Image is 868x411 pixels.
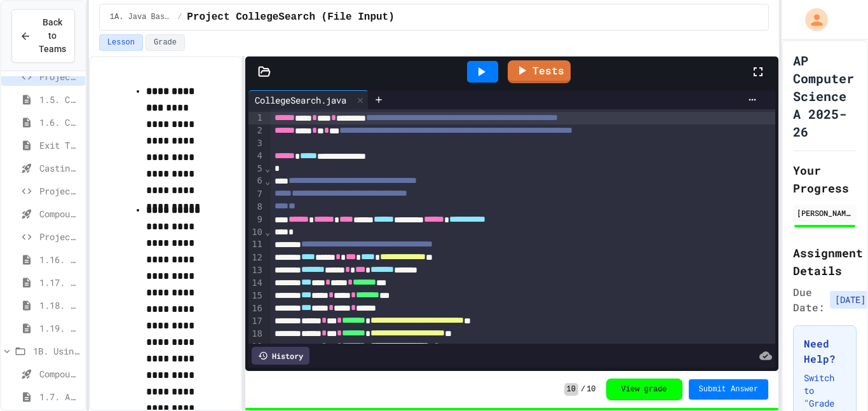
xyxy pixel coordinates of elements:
[793,51,857,140] h1: AP Computer Science A 2025-26
[793,285,825,315] span: Due Date:
[39,207,80,220] span: Compound assignment operators - Quiz
[792,5,831,34] div: My Account
[248,90,369,109] div: CollegeSearch.java
[699,384,759,394] span: Submit Answer
[11,9,75,63] button: Back to Teams
[248,188,264,201] div: 7
[39,161,80,175] span: Casting and Ranges of variables - Quiz
[248,264,264,277] div: 13
[248,163,264,175] div: 5
[39,299,80,312] span: 1.18. Coding Practice 1a (1.1-1.6)
[248,290,264,302] div: 15
[39,321,80,335] span: 1.19. Multiple Choice Exercises for Unit 1a (1.1-1.6)
[248,93,353,107] div: CollegeSearch.java
[39,138,80,152] span: Exit Ticket 1.5-1.6
[252,347,309,365] div: History
[606,379,682,400] button: View grade
[248,340,264,353] div: 19
[248,277,264,290] div: 14
[248,302,264,315] div: 16
[39,367,80,381] span: Compound Assignment Operators
[248,175,264,187] div: 6
[99,34,143,51] button: Lesson
[33,344,80,358] span: 1B. Using Objects
[39,70,80,83] span: Project CollegeSearch (File Input)
[248,252,264,264] div: 12
[248,213,264,226] div: 9
[39,253,80,266] span: 1.16. Unit Summary 1a (1.1-1.6)
[804,336,846,367] h3: Need Help?
[248,201,264,213] div: 8
[248,226,264,239] div: 10
[248,112,264,125] div: 1
[248,137,264,150] div: 3
[264,163,271,173] span: Fold line
[39,184,80,198] span: Project EmployeePay
[689,379,769,400] button: Submit Answer
[110,12,172,22] span: 1A. Java Basics
[248,238,264,251] div: 11
[146,34,185,51] button: Grade
[187,10,394,25] span: Project CollegeSearch (File Input)
[264,176,271,186] span: Fold line
[248,125,264,137] div: 2
[508,60,571,83] a: Tests
[793,161,857,197] h2: Your Progress
[264,227,271,237] span: Fold line
[39,276,80,289] span: 1.17. Mixed Up Code Practice 1.1-1.6
[793,244,857,280] h2: Assignment Details
[177,12,182,22] span: /
[39,93,80,106] span: 1.5. Casting and Ranges of Values
[581,384,585,394] span: /
[587,384,595,394] span: 10
[248,328,264,340] div: 18
[248,150,264,163] div: 4
[248,315,264,328] div: 17
[39,230,80,243] span: Project EmployeePay (File Input)
[39,16,66,56] span: Back to Teams
[39,390,80,403] span: 1.7. APIs and Libraries
[797,207,853,219] div: [PERSON_NAME]
[564,383,578,396] span: 10
[39,116,80,129] span: 1.6. Compound Assignment Operators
